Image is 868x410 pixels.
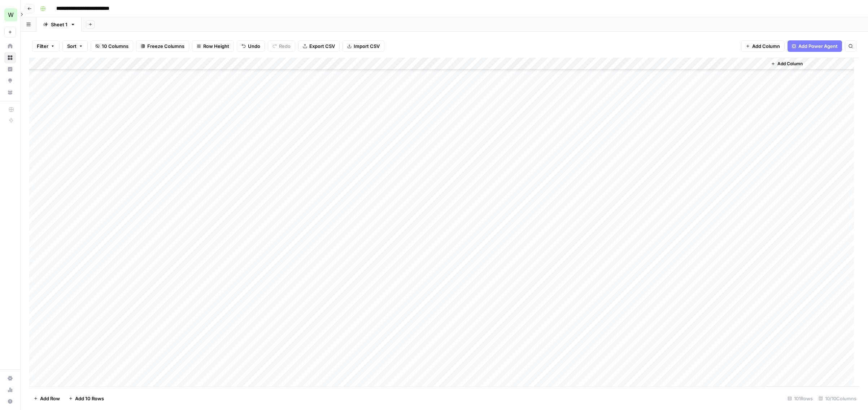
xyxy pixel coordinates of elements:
button: Undo [237,40,265,52]
button: Add Power Agent [788,40,842,52]
span: Redo [279,43,291,50]
a: Your Data [4,86,16,98]
a: Usage [4,384,16,396]
button: Add Column [741,40,785,52]
span: Import CSV [354,43,380,50]
button: Export CSV [298,40,340,52]
a: Browse [4,52,16,63]
button: Add Row [29,393,64,404]
span: Filter [37,43,48,50]
div: Sheet 1 [51,21,67,28]
button: Row Height [192,40,234,52]
button: Add Column [768,59,806,68]
a: Insights [4,63,16,75]
span: W [8,10,14,19]
span: Freeze Columns [147,43,184,50]
button: Add 10 Rows [64,393,108,404]
button: 10 Columns [91,40,133,52]
span: Add Column [777,61,803,67]
button: Freeze Columns [136,40,189,52]
span: Sort [67,43,77,50]
a: Home [4,40,16,52]
button: Redo [268,40,295,52]
span: Add 10 Rows [75,395,104,402]
a: Settings [4,373,16,384]
button: Help + Support [4,396,16,407]
div: 10/10 Columns [816,393,859,404]
span: Add Power Agent [798,43,838,50]
button: Import CSV [343,40,384,52]
button: Filter [32,40,60,52]
span: 10 Columns [102,43,128,50]
button: Sort [62,40,88,52]
span: Undo [248,43,260,50]
div: 101 Rows [785,393,816,404]
span: Add Column [752,43,780,50]
span: Row Height [203,43,229,50]
a: Sheet 1 [37,17,82,32]
span: Add Row [40,395,60,402]
button: Workspace: Workspace1 [4,6,16,24]
a: Opportunities [4,75,16,86]
span: Export CSV [309,43,335,50]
